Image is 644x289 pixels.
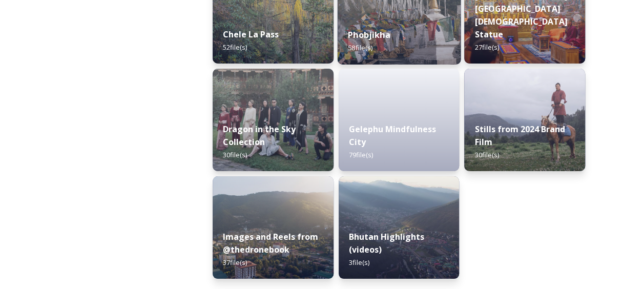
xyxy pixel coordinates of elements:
[213,69,334,171] img: 74f9cf10-d3d5-4c08-9371-13a22393556d.jpg
[223,29,279,40] strong: Chele La Pass
[349,258,369,267] span: 3 file(s)
[339,176,460,279] img: b4ca3a00-89c2-4894-a0d6-064d866d0b02.jpg
[349,123,436,148] strong: Gelephu Mindfulness City
[349,231,424,255] strong: Bhutan Highlights (videos)
[213,176,334,279] img: 01697a38-64e0-42f2-b716-4cd1f8ee46d6.jpg
[223,150,247,159] span: 30 file(s)
[474,43,498,52] span: 27 file(s)
[223,258,247,267] span: 37 file(s)
[348,43,372,52] span: 58 file(s)
[223,123,296,148] strong: Dragon in the Sky Collection
[223,43,247,52] span: 52 file(s)
[348,29,390,40] strong: Phobjikha
[474,150,498,159] span: 30 file(s)
[349,150,373,159] span: 79 file(s)
[464,69,585,171] img: 4075df5a-b6ee-4484-8e29-7e779a92fa88.jpg
[339,69,460,197] iframe: msdoc-iframe
[474,123,565,148] strong: Stills from 2024 Brand Film
[223,231,318,255] strong: Images and Reels from @thedronebook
